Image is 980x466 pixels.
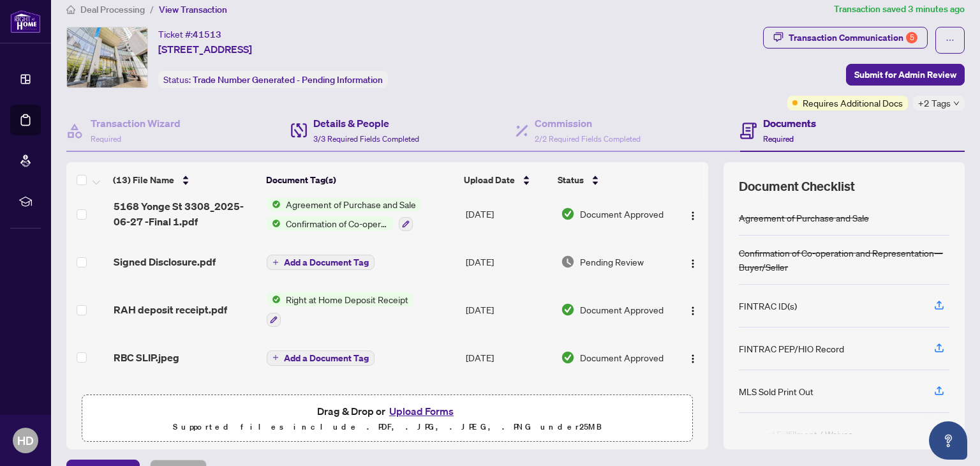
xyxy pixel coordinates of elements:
span: home [66,5,75,14]
span: +2 Tags [918,96,951,110]
span: plus [272,354,279,361]
span: 3/3 Required Fields Completed [313,134,419,144]
span: Required [91,134,121,144]
div: Confirmation of Co-operation and Representation—Buyer/Seller [739,246,949,274]
div: FINTRAC ID(s) [739,299,797,313]
img: Document Status [561,255,575,269]
span: View Transaction [159,4,227,15]
article: Transaction saved 3 minutes ago [834,2,965,17]
span: 2/2 Required Fields Completed [535,134,641,144]
h4: Documents [763,116,816,131]
img: Logo [688,259,698,269]
button: Add a Document Tag [267,350,375,366]
th: Status [553,162,671,198]
span: (13) File Name [113,173,174,187]
button: Upload Forms [385,403,457,419]
button: Status IconRight at Home Deposit Receipt [267,292,413,327]
h4: Commission [535,116,641,131]
img: Document Status [561,350,575,365]
p: Supported files include .PDF, .JPG, .JPEG, .PNG under 25 MB [90,419,685,435]
span: plus [272,259,279,266]
span: Add a Document Tag [284,258,369,267]
button: Logo [683,299,703,320]
span: 5168 Yonge St 3308_2025-06-27 -Final 1.pdf [114,199,257,229]
div: Status: [158,71,388,88]
div: Agreement of Purchase and Sale [739,211,869,225]
button: Status IconAgreement of Purchase and SaleStatus IconConfirmation of Co-operation and Representati... [267,197,421,232]
th: (13) File Name [108,162,261,198]
img: Document Status [561,207,575,221]
span: Document Checklist [739,177,855,195]
img: Logo [688,306,698,316]
span: Deal Processing [80,4,145,15]
h4: Details & People [313,116,419,131]
span: Add a Document Tag [284,354,369,363]
td: [DATE] [461,187,556,242]
span: Trade Number Generated - Pending Information [193,74,383,86]
img: IMG-C12230880_1.jpg [67,27,147,87]
button: Open asap [929,421,967,460]
span: [STREET_ADDRESS] [158,41,252,57]
div: 5 [906,32,917,43]
span: ellipsis [946,36,954,45]
span: RBC SLIP.jpeg [114,350,179,365]
span: Document Approved [580,303,664,317]
span: Confirmation of Co-operation and Representation—Buyer/Seller [281,216,394,230]
span: HD [17,432,34,449]
h4: Transaction Wizard [91,116,181,131]
span: Right at Home Deposit Receipt [281,292,413,306]
span: Upload Date [464,173,515,187]
img: Status Icon [267,216,281,230]
li: / [150,2,154,17]
button: Transaction Communication5 [763,27,928,49]
button: Submit for Admin Review [846,64,965,86]
span: Status [558,173,584,187]
img: logo [10,10,41,33]
img: Logo [688,354,698,364]
button: Add a Document Tag [267,253,375,270]
span: down [953,100,960,107]
span: Agreement of Purchase and Sale [281,197,421,211]
div: Ticket #: [158,27,221,41]
img: Status Icon [267,292,281,306]
span: Document Approved [580,207,664,221]
td: [DATE] [461,282,556,337]
td: [DATE] [461,337,556,378]
img: Document Status [561,303,575,317]
th: Document Tag(s) [261,162,459,198]
th: Upload Date [459,162,553,198]
span: RAH deposit receipt.pdf [114,302,227,317]
span: Document Approved [580,350,664,365]
button: Logo [683,204,703,224]
img: Status Icon [267,197,281,211]
td: [DATE] [461,241,556,282]
button: Add a Document Tag [267,255,375,270]
span: Drag & Drop or [317,403,457,419]
button: Add a Document Tag [267,349,375,366]
div: FINTRAC PEP/HIO Record [739,342,844,356]
span: Pending Review [580,255,644,269]
button: Logo [683,347,703,368]
button: Logo [683,252,703,272]
div: MLS Sold Print Out [739,384,813,398]
img: Logo [688,211,698,221]
span: 41513 [193,29,221,40]
span: Submit for Admin Review [854,64,956,85]
span: Required [763,134,794,144]
span: Signed Disclosure.pdf [114,254,216,269]
div: Transaction Communication [789,27,917,48]
td: [DATE] [461,378,556,419]
span: Drag & Drop orUpload FormsSupported files include .PDF, .JPG, .JPEG, .PNG under25MB [82,395,692,442]
span: Requires Additional Docs [803,96,903,110]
